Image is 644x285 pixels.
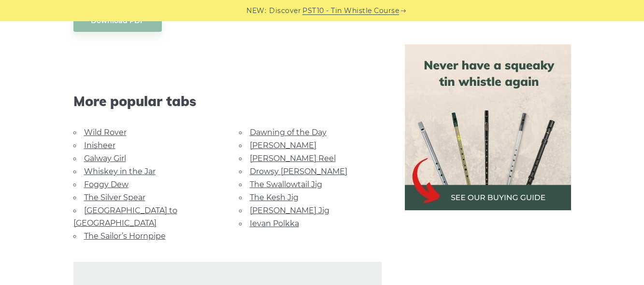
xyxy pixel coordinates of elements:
a: The Silver Spear [84,193,145,202]
span: More popular tabs [73,93,382,109]
a: [GEOGRAPHIC_DATA] to [GEOGRAPHIC_DATA] [73,206,177,228]
a: Drowsy [PERSON_NAME] [250,167,347,176]
a: Dawning of the Day [250,128,327,137]
a: Foggy Dew [84,180,129,189]
a: [PERSON_NAME] Jig [250,206,329,215]
a: Inisheer [84,141,115,150]
a: The Sailor’s Hornpipe [84,231,166,241]
a: Whiskey in the Jar [84,167,156,176]
a: [PERSON_NAME] [250,141,316,150]
a: [PERSON_NAME] Reel [250,154,336,163]
a: PST10 - Tin Whistle Course [302,5,399,16]
span: NEW: [246,5,266,16]
a: Galway Girl [84,154,126,163]
a: Wild Rover [84,128,127,137]
span: Discover [269,5,301,16]
a: The Swallowtail Jig [250,180,322,189]
a: Ievan Polkka [250,219,299,228]
a: The Kesh Jig [250,193,299,202]
img: tin whistle buying guide [405,44,571,210]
